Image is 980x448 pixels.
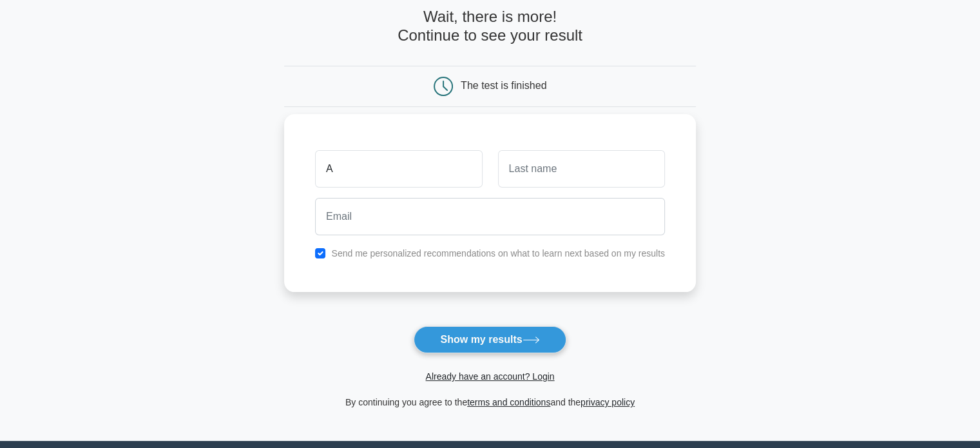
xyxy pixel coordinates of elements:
a: terms and conditions [467,397,550,407]
label: Send me personalized recommendations on what to learn next based on my results [331,248,665,258]
input: First name [315,150,482,188]
div: The test is finished [461,80,546,91]
button: Show my results [414,326,566,353]
h4: Wait, there is more! Continue to see your result [284,8,696,45]
input: Last name [498,150,665,188]
a: Already have an account? Login [425,371,554,382]
input: Email [315,198,665,235]
a: privacy policy [581,397,635,407]
div: By continuing you agree to the and the [276,394,704,410]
